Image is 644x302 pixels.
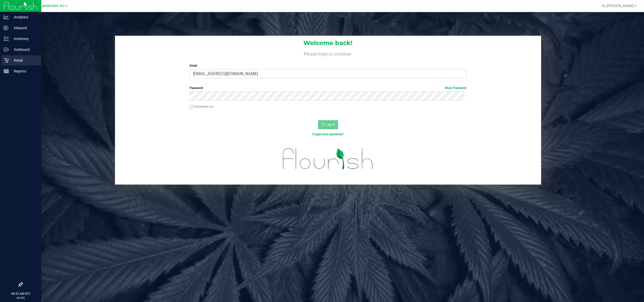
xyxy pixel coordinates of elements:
[4,36,9,41] inline-svg: Inventory
[312,133,344,136] a: Forgot your password?
[9,57,39,63] p: Retail
[4,25,9,30] inline-svg: Inbound
[35,4,65,8] span: Ft. Lauderdale WC
[445,86,466,90] a: Show Password
[4,69,9,74] inline-svg: Reports
[190,86,203,90] span: Password
[9,47,39,53] p: Outbound
[4,58,9,63] inline-svg: Retail
[9,68,39,74] p: Reports
[190,104,213,109] label: Remember me
[9,36,39,42] p: Inventory
[9,14,39,20] p: Analytics
[2,291,39,296] p: 08:52 AM EDT
[190,63,466,68] label: Email
[9,25,39,31] p: Inbound
[2,296,39,300] p: [DATE]
[4,47,9,52] inline-svg: Outbound
[115,50,541,56] h4: Please login to continue.
[325,122,335,126] span: Log In
[318,120,338,129] button: Log In
[602,4,634,8] span: Hi, [PERSON_NAME]!
[4,15,9,20] inline-svg: Analytics
[190,105,193,109] input: Remember me
[275,142,381,176] img: flourish_logo.svg
[115,40,541,46] h1: Welcome back!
